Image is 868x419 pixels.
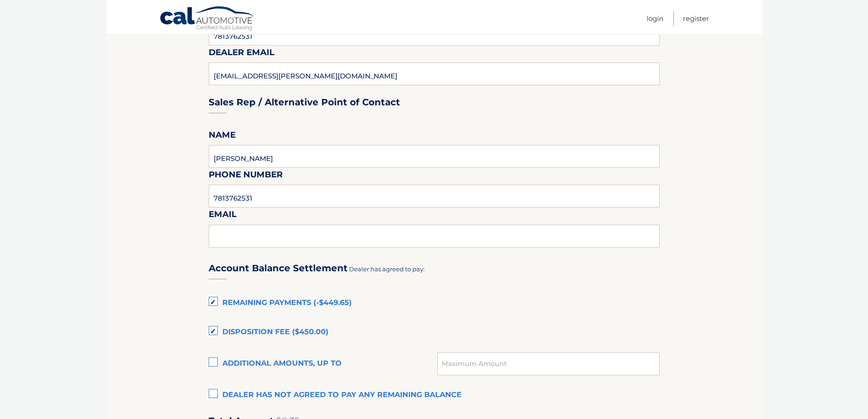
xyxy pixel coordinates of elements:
[209,97,400,108] h3: Sales Rep / Alternative Point of Contact
[209,46,274,62] label: Dealer Email
[209,355,438,373] label: Additional amounts, up to
[683,11,709,26] a: Register
[209,263,348,274] h3: Account Balance Settlement
[209,128,236,145] label: Name
[209,294,660,312] label: Remaining Payments (-$449.65)
[209,207,236,224] label: Email
[647,11,663,26] a: Login
[209,168,283,185] label: Phone Number
[349,265,425,273] span: Dealer has agreed to pay:
[159,6,255,32] a: Cal Automotive
[209,386,660,404] label: Dealer has not agreed to pay any remaining balance
[209,323,660,341] label: Disposition Fee ($450.00)
[437,352,659,375] input: Maximum Amount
